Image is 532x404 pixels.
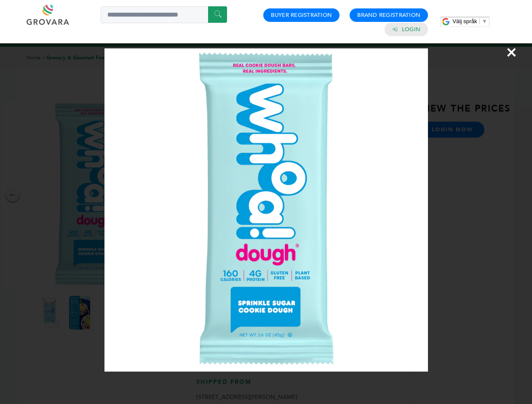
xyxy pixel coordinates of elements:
span: × [506,40,517,64]
input: Search a product or brand... [101,6,227,23]
a: Login [402,26,420,33]
img: Image Preview [104,48,428,372]
span: Välj språk [452,18,477,24]
span: ▼ [482,18,487,24]
a: Välj språk​ [452,18,487,24]
a: Brand Registration [357,11,420,19]
a: Buyer Registration [271,11,332,19]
